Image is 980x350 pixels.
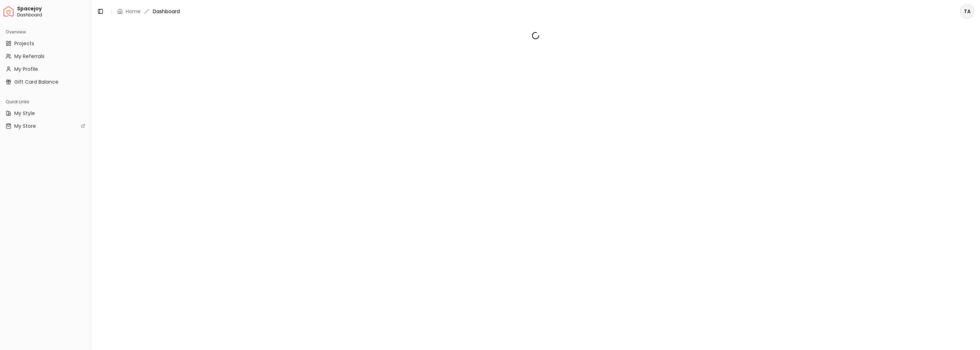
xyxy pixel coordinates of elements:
a: My Style [3,108,88,119]
button: TA [960,4,974,19]
a: My Store [3,120,88,132]
a: My Profile [3,63,88,75]
span: Gift Card Balance [14,78,58,85]
span: My Profile [14,66,38,73]
a: My Referrals [3,51,88,62]
span: My Style [14,110,35,117]
div: Overview [3,26,88,38]
span: Dashboard [153,8,180,15]
span: Dashboard [17,12,88,18]
span: My Referrals [14,53,45,60]
span: Spacejoy [17,6,88,12]
a: Home [126,8,141,15]
span: My Store [14,122,36,130]
nav: breadcrumb [117,8,180,15]
span: TA [961,5,974,18]
div: Quick Links [3,96,88,108]
span: Projects [14,40,34,47]
a: Projects [3,38,88,49]
img: Spacejoy Logo [4,6,14,16]
a: Gift Card Balance [3,76,88,88]
a: Spacejoy [4,6,14,16]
